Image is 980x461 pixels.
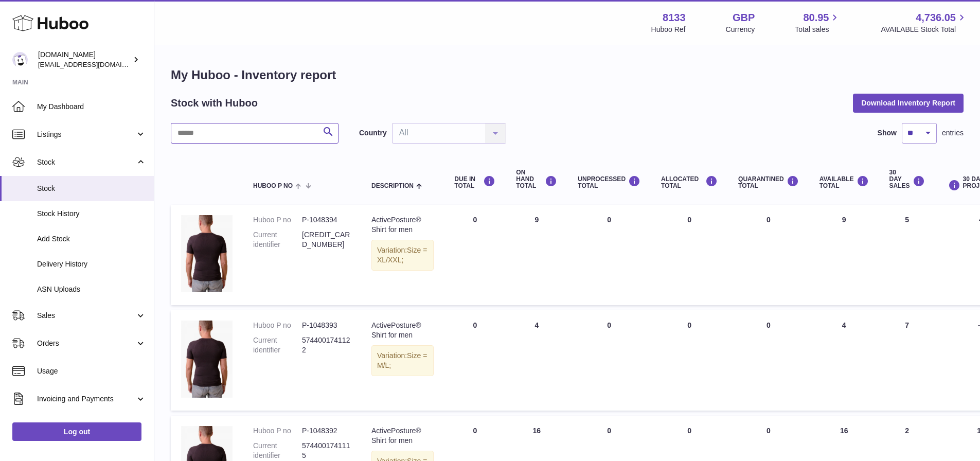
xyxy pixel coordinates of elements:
dt: Current identifier [253,441,302,460]
div: ActivePosture® Shirt for men [371,321,434,340]
span: Sales [37,311,135,321]
div: Huboo Ref [651,25,686,34]
td: 4 [809,310,879,411]
span: My Dashboard [37,102,146,112]
div: Variation: [371,240,434,271]
div: ActivePosture® Shirt for men [371,215,434,235]
dd: 5744001741122 [302,335,351,355]
strong: GBP [733,11,755,25]
button: Download Inventory Report [853,94,964,112]
td: 0 [567,205,651,305]
span: Stock History [37,209,146,219]
td: 4 [506,310,567,411]
span: Orders [37,339,135,348]
label: Show [878,128,897,138]
div: Currency [726,25,755,34]
span: Total sales [795,25,841,34]
a: Log out [12,422,141,441]
span: Huboo P no [253,183,293,189]
dd: [CREDIT_CARD_NUMBER] [302,230,351,250]
span: Stock [37,184,146,193]
dt: Current identifier [253,230,302,250]
dt: Huboo P no [253,321,302,330]
h2: Stock with Huboo [171,96,258,110]
dd: P-1048394 [302,215,351,225]
div: ALLOCATED Total [661,175,718,189]
img: product image [181,215,233,292]
td: 0 [444,205,506,305]
dt: Huboo P no [253,426,302,436]
span: Stock [37,157,135,167]
span: entries [942,128,964,138]
span: Size = M/L; [377,351,427,369]
td: 9 [506,205,567,305]
span: Description [371,183,414,189]
img: product image [181,321,233,398]
div: ActivePosture® Shirt for men [371,426,434,446]
span: 0 [767,427,771,435]
div: [DOMAIN_NAME] [38,50,131,69]
span: Size = XL/XXL; [377,246,427,264]
a: 80.95 Total sales [795,11,841,34]
h1: My Huboo - Inventory report [171,67,964,83]
span: Usage [37,366,146,376]
img: internalAdmin-8133@internal.huboo.com [12,52,28,67]
span: [EMAIL_ADDRESS][DOMAIN_NAME] [38,60,151,68]
dd: P-1048392 [302,426,351,436]
td: 0 [567,310,651,411]
span: 0 [767,216,771,224]
td: 0 [444,310,506,411]
span: 0 [767,321,771,329]
td: 5 [879,205,935,305]
span: Listings [37,130,135,139]
div: AVAILABLE Total [819,175,869,189]
dt: Huboo P no [253,215,302,225]
td: 0 [651,310,728,411]
td: 7 [879,310,935,411]
span: 80.95 [803,11,829,25]
div: UNPROCESSED Total [578,175,640,189]
dd: P-1048393 [302,321,351,330]
dt: Current identifier [253,335,302,355]
span: AVAILABLE Stock Total [881,25,968,34]
span: 4,736.05 [916,11,956,25]
span: Add Stock [37,234,146,244]
div: QUARANTINED Total [738,175,799,189]
div: DUE IN TOTAL [454,175,495,189]
span: Invoicing and Payments [37,394,135,404]
td: 0 [651,205,728,305]
label: Country [359,128,387,138]
div: Variation: [371,345,434,376]
dd: 5744001741115 [302,441,351,460]
a: 4,736.05 AVAILABLE Stock Total [881,11,968,34]
strong: 8133 [663,11,686,25]
div: 30 DAY SALES [889,169,925,190]
span: Delivery History [37,259,146,269]
span: ASN Uploads [37,285,146,294]
div: ON HAND Total [516,169,557,190]
td: 9 [809,205,879,305]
